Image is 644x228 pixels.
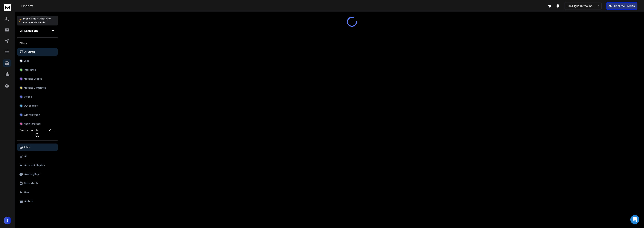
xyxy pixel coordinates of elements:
button: Wrong person [17,111,58,119]
p: All Status [24,50,35,53]
p: Press to check for shortcuts. [23,17,51,24]
button: All [17,152,58,160]
button: S [4,217,11,224]
p: Closed [24,95,32,98]
button: Meeting Booked [17,75,58,83]
p: Wrong person [24,113,40,116]
p: Hire Highs Outbound Engine [567,4,596,8]
h3: Custom Labels [19,128,38,132]
span: Cmd + Shift + k [31,16,48,21]
button: Not Interested [17,120,58,128]
button: Archive [17,197,58,205]
p: Meeting Booked [24,77,42,80]
p: Awaiting Reply [24,173,41,176]
button: Meeting Completed [17,84,58,92]
p: Out of office [24,104,38,107]
p: Interested [24,68,36,71]
p: Get Free Credits [614,4,635,8]
button: Sent [17,188,58,196]
button: Lead [17,57,58,65]
img: logo [4,4,11,11]
button: Inbox [17,144,58,151]
p: Archive [24,200,33,203]
p: Lead [24,59,29,62]
button: All Status [17,48,58,56]
h1: All Campaigns [20,29,38,33]
p: Sent [24,191,30,194]
button: Unread only [17,179,58,187]
button: Get Free Credits [606,2,637,10]
p: Meeting Completed [24,86,46,89]
button: Automatic Replies [17,161,58,169]
h1: Onebox [21,4,548,8]
p: Not Interested [24,122,41,125]
button: Awaiting Reply [17,170,58,178]
p: Automatic Replies [24,164,45,167]
div: Open Intercom Messenger [630,215,639,224]
button: All Campaigns [17,27,58,34]
p: All [24,155,27,158]
h3: Filters [17,41,58,46]
button: Closed [17,93,58,101]
p: Unread only [24,182,38,185]
p: Inbox [24,146,31,149]
button: Out of office [17,102,58,110]
button: Interested [17,66,58,74]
